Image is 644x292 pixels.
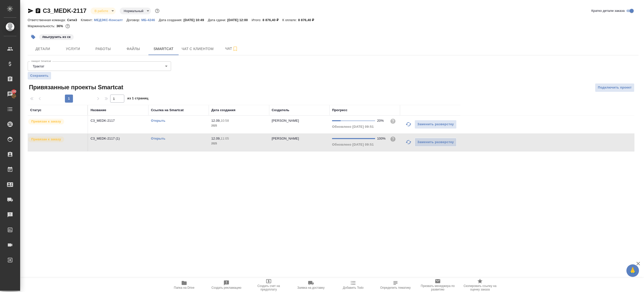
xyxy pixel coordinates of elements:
[127,95,148,103] span: из 1 страниц
[272,108,289,113] div: Создатель
[221,137,229,140] p: 11:05
[211,108,235,113] div: Дата создания
[141,18,159,22] p: МБ-4246
[43,7,87,14] a: C3_MEDK-2117
[227,18,252,22] p: [DATE] 12:00
[417,139,454,145] span: Заменить разверстку
[28,18,67,22] p: Ответственная команда:
[91,136,146,141] p: C3_MEDK-2117 (1)
[151,108,184,113] div: Ссылка на Smartcat
[377,136,386,141] div: 100%
[297,286,325,289] span: Заявка на доставку
[141,18,159,22] a: МБ-4246
[31,64,46,68] button: Трактат
[91,46,115,52] span: Работы
[290,278,332,292] button: Заявка на доставку
[211,123,267,128] p: 2025
[81,18,94,22] p: Клиент:
[121,46,145,52] span: Файлы
[91,8,116,14] div: В работе
[332,125,374,129] span: Обновлено [DATE] 09:51
[182,46,214,52] span: Чат с клиентом
[64,23,71,29] button: 4735.09 RUB;
[67,18,81,22] p: Сити3
[332,108,347,113] div: Прогресс
[28,61,171,71] div: Трактат
[184,18,208,22] p: [DATE] 10:49
[91,108,106,113] div: Название
[232,46,238,52] svg: Подписаться
[35,8,41,14] button: Скопировать ссылку
[31,46,55,52] span: Детали
[154,8,160,14] button: Доп статусы указывают на важность/срочность заказа
[380,286,411,289] span: Определить тематику
[122,9,145,13] button: Нормальный
[263,18,283,22] p: 8 876,40 ₽
[459,278,501,292] button: Скопировать ссылку на оценку заказа
[174,286,194,289] span: Папка на Drive
[211,141,267,146] p: 2025
[30,73,49,78] span: Сохранить
[94,18,127,22] a: МЕДЭКС-Консалт
[28,83,123,91] span: Привязанные проекты Smartcat
[591,8,625,13] span: Кратко детали заказа
[420,284,456,291] span: Призвать менеджера по развитию
[595,83,634,92] button: Подключить проект
[626,264,639,277] button: 🙏
[332,143,374,146] span: Обновлено [DATE] 09:51
[462,284,498,291] span: Скопировать ссылку на оценку заказа
[151,46,176,52] span: Smartcat
[403,118,415,130] button: Обновить прогресс
[28,8,34,14] button: Скопировать ссылку для ЯМессенджера
[151,119,165,122] a: Открыть
[343,286,364,289] span: Добавить Todo
[163,278,205,292] button: Папка на Drive
[127,18,141,22] p: Договор:
[8,89,20,94] span: 100
[332,278,374,292] button: Добавить Todo
[211,119,221,122] p: 12.09,
[56,24,64,28] p: 36%
[272,119,299,122] p: [PERSON_NAME]
[94,18,127,22] p: МЕДЭКС-Консалт
[282,18,298,22] p: К оплате:
[28,31,39,43] button: Добавить тэг
[42,34,71,39] p: #выгрузить из ск
[39,34,74,39] span: выгрузить из ск
[211,137,221,140] p: 12.09,
[120,8,151,14] div: В работе
[28,72,51,79] button: Сохранить
[415,120,457,129] button: Заменить разверстку
[151,137,165,140] a: Открыть
[61,46,85,52] span: Услуги
[248,278,290,292] button: Создать счет на предоплату
[403,136,415,148] button: Обновить прогресс
[31,119,61,124] p: Привязан к заказу
[377,118,386,123] div: 20%
[93,9,110,13] button: В работе
[30,108,42,113] div: Статус
[28,24,56,28] p: Маржинальность:
[1,88,19,100] a: 100
[31,137,61,142] p: Привязан к заказу
[212,286,242,289] span: Создать рекламацию
[628,265,637,276] span: 🙏
[298,18,318,22] p: 8 876,40 ₽
[272,137,299,140] p: [PERSON_NAME]
[374,278,417,292] button: Определить тематику
[251,284,287,291] span: Создать счет на предоплату
[159,18,183,22] p: Дата создания:
[417,278,459,292] button: Призвать менеджера по развитию
[415,138,457,147] button: Заменить разверстку
[205,278,248,292] button: Создать рекламацию
[220,46,244,52] span: Чат
[417,121,454,127] span: Заменить разверстку
[252,18,262,22] p: Итого:
[598,85,632,91] span: Подключить проект
[91,118,146,123] p: C3_MEDK-2117
[221,119,229,122] p: 10:58
[208,18,227,22] p: Дата сдачи:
